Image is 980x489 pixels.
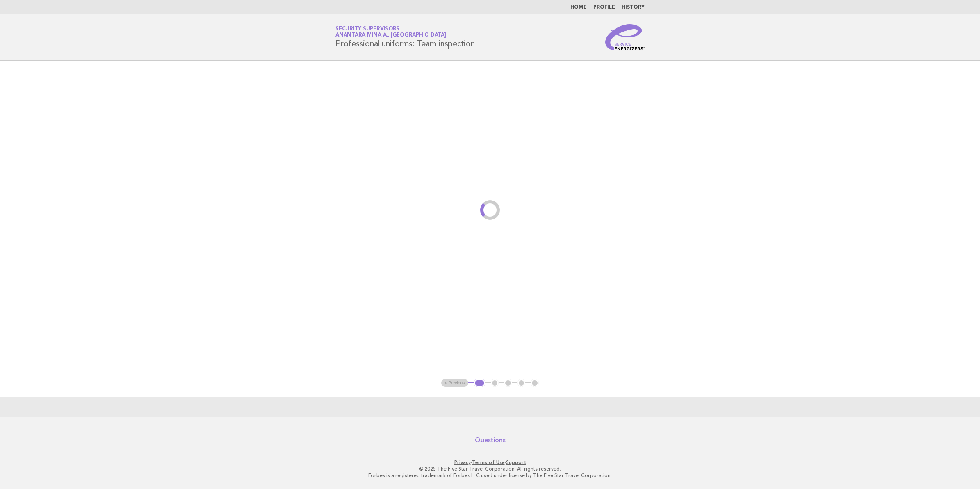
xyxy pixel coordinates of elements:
[239,472,741,479] p: Forbes is a registered trademark of Forbes LLC used under license by The Five Star Travel Corpora...
[506,459,526,465] a: Support
[593,5,615,10] a: Profile
[239,466,741,472] p: © 2025 The Five Star Travel Corporation. All rights reserved.
[622,5,645,10] a: History
[239,459,741,466] p: · ·
[335,26,446,38] a: Security SupervisorsAnantara Mina al [GEOGRAPHIC_DATA]
[472,459,505,465] a: Terms of Use
[570,5,587,10] a: Home
[454,459,471,465] a: Privacy
[475,436,506,444] a: Questions
[335,27,475,48] h1: Professional uniforms: Team inspection
[605,24,645,50] img: Service Energizers
[335,33,446,38] span: Anantara Mina al [GEOGRAPHIC_DATA]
